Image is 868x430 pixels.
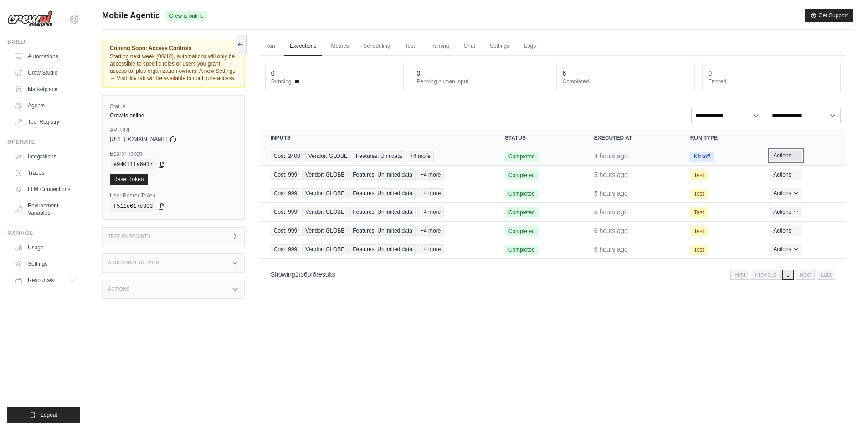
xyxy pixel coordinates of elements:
a: Reset Token [110,174,148,185]
img: Logo [7,10,53,28]
span: Previous [751,270,781,280]
button: Actions for execution [770,188,802,199]
a: Agents [11,98,80,113]
span: +4 more [417,244,444,254]
span: Completed [505,189,539,199]
label: API URL [110,126,237,134]
a: View execution details for Cost [271,188,483,198]
iframe: Chat Widget [822,386,868,430]
code: e94011fa6017 [110,159,156,170]
span: Kickoff [690,152,714,162]
a: Executions [284,37,322,56]
button: Get Support [805,9,853,22]
a: View execution details for Cost [271,207,483,217]
a: Chat [458,37,481,56]
a: Settings [11,257,80,271]
button: Actions for execution [770,207,802,218]
span: Test [690,226,708,236]
dt: Errored [708,78,835,85]
button: Actions for execution [770,150,802,161]
a: View execution details for Cost [271,226,483,236]
span: Mobile Agentic [102,9,160,22]
label: Bearer Token [110,150,237,157]
th: Run Type [679,129,759,147]
span: Cost: 999 [271,226,300,236]
span: Completed [505,207,539,218]
span: Cost: 2400 [271,151,303,161]
span: Next [796,270,815,280]
span: Resources [28,277,54,284]
a: Test [400,37,421,56]
span: Cost: 999 [271,170,300,180]
label: Status [110,103,237,110]
span: +4 more [417,188,444,198]
nav: Pagination [730,270,835,280]
span: Vendor: GLOBE [302,188,348,198]
span: First [730,270,749,280]
dt: Pending human input [417,78,544,85]
a: View execution details for Cost [271,170,483,180]
dt: Completed [562,78,689,85]
span: Cost: 999 [271,244,300,254]
a: Logs [519,37,541,56]
button: Actions for execution [770,225,802,236]
span: Completed [505,152,539,162]
span: Logout [41,411,57,419]
div: 0 [271,69,275,78]
span: Features: Unlimited data [349,226,416,236]
time: August 13, 2025 at 10:07 SGT [594,171,628,178]
span: 6 [313,271,316,278]
code: f511c617c303 [110,201,156,212]
a: Traces [11,166,80,180]
span: Features: Unlimited data [349,207,416,217]
span: Features: Unli data [353,151,405,161]
span: Crew is online [165,11,207,21]
span: 1 [295,271,299,278]
a: Metrics [326,37,354,56]
div: 6 [562,69,566,78]
a: Crew Studio [11,66,80,80]
h3: Actions [108,287,130,292]
span: Test [690,207,708,218]
time: August 13, 2025 at 10:03 SGT [594,190,628,197]
div: 0 [708,69,712,78]
button: Resources [11,273,80,288]
time: August 13, 2025 at 11:48 SGT [594,152,628,160]
a: Training [424,37,455,56]
span: Features: Unlimited data [349,188,416,198]
span: Vendor: GLOBE [302,170,348,180]
button: Actions for execution [770,244,802,255]
a: View execution details for Cost [271,151,483,161]
div: Operate [7,138,80,146]
a: Marketplace [11,82,80,96]
a: Integrations [11,149,80,164]
h3: Test Endpoints [108,234,151,239]
th: Status [494,129,583,147]
span: Cost: 999 [271,188,300,198]
a: Usage [11,240,80,255]
section: Crew executions table [260,129,846,286]
span: +4 more [417,226,444,236]
span: Vendor: GLOBE [302,226,348,236]
div: Build [7,38,80,46]
label: User Bearer Token [110,192,237,199]
span: 1 [782,270,794,280]
span: Features: Unlimited data [349,170,416,180]
span: Last [817,270,835,280]
span: Features: Unlimited data [349,244,416,254]
span: Test [690,245,708,255]
span: Vendor: GLOBE [305,151,351,161]
button: Actions for execution [770,169,802,180]
h3: Additional Details [108,260,159,266]
time: August 13, 2025 at 09:48 SGT [594,246,628,253]
span: +4 more [417,207,444,217]
span: Test [690,189,708,199]
th: Executed at [583,129,679,147]
span: Completed [505,226,539,236]
button: Logout [7,407,80,423]
a: View execution details for Cost [271,244,483,254]
a: LLM Connections [11,182,80,197]
a: Settings [484,37,515,56]
nav: Pagination [260,263,846,286]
